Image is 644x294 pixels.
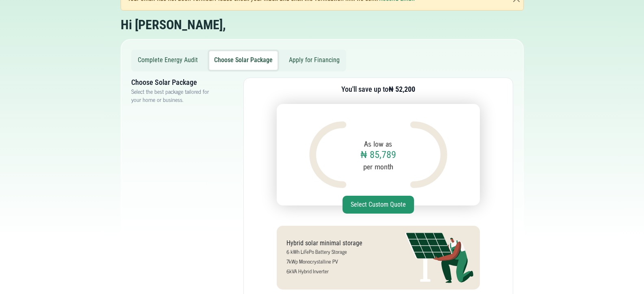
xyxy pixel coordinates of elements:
small: 6kVA Hybrid Inverter [286,267,329,275]
small: As low as [364,138,392,149]
small: 7kWp Monocrystalline PV [286,257,338,266]
button: Complete Energy Audit [133,51,203,70]
img: Design asset [309,121,347,188]
button: Select Custom Quote [343,196,414,214]
h3: Choose Solar Package [131,78,217,87]
button: Choose Solar Package [209,51,278,70]
h1: ₦ 85,789 [360,149,396,161]
img: Solar system illustration [405,232,473,283]
img: Design asset [410,121,447,188]
h2: Hi [PERSON_NAME], [121,17,226,32]
h3: You'll save up to [341,84,415,94]
small: 6 kWh LiFePo Battery Storage [286,247,347,256]
h5: Hybrid solar minimal storage [286,239,389,247]
small: per month [363,161,393,172]
b: ₦ 52,200 [388,85,415,93]
p: Select the best package tailored for your home or business. [131,87,217,104]
button: Apply for Financing [284,51,345,70]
